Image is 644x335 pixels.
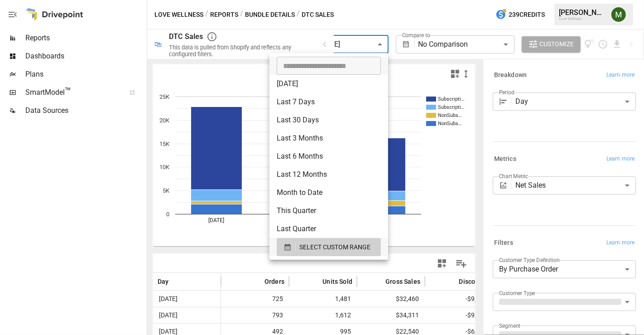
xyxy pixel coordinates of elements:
li: Last 30 Days [269,111,388,129]
li: [DATE] [269,75,388,93]
li: Last 6 Months [269,147,388,165]
li: Last 3 Months [269,129,388,147]
span: SELECT CUSTOM RANGE [299,242,370,253]
li: Month to Date [269,184,388,202]
li: Last 7 Days [269,93,388,111]
button: SELECT CUSTOM RANGE [277,238,381,256]
li: Last Quarter [269,220,388,238]
li: Last 12 Months [269,165,388,184]
li: This Quarter [269,202,388,220]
